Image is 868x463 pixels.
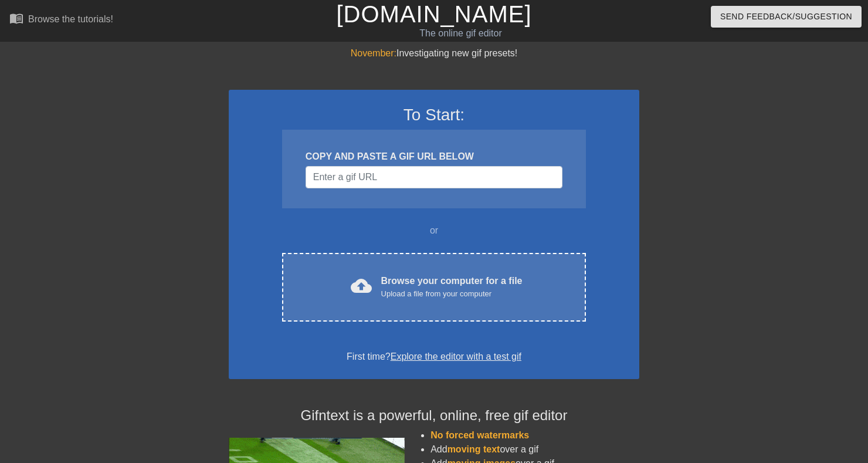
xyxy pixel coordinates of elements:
[381,274,523,300] div: Browse your computer for a file
[430,430,529,440] span: No forced watermarks
[391,352,521,361] a: Explore the editor with a test gif
[430,442,639,457] li: Add over a gif
[9,11,113,29] a: Browse the tutorials!
[336,1,531,27] a: [DOMAIN_NAME]
[351,275,372,296] span: cloud_upload
[229,407,639,424] h4: Gifntext is a powerful, online, free gif editor
[229,46,639,60] div: Investigating new gif presets!
[244,350,624,364] div: First time?
[244,105,624,125] h3: To Start:
[28,14,113,24] div: Browse the tutorials!
[9,11,23,25] span: menu_book
[306,166,562,188] input: Username
[351,48,396,58] span: November:
[295,26,626,40] div: The online gif editor
[711,6,862,28] button: Send Feedback/Suggestion
[381,288,523,300] div: Upload a file from your computer
[720,9,852,24] span: Send Feedback/Suggestion
[259,224,609,238] div: or
[306,150,562,164] div: COPY AND PASTE A GIF URL BELOW
[447,444,500,454] span: moving text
